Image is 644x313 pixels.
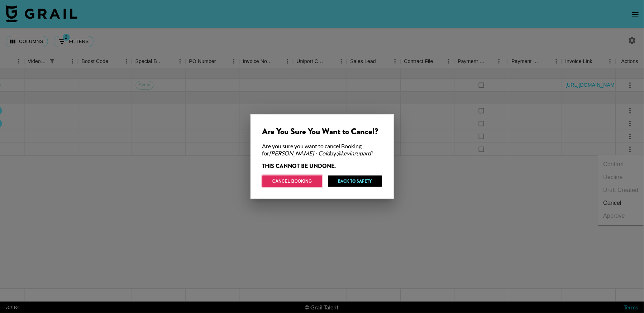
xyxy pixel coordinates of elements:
[337,150,371,156] em: @ kevinrupard
[262,163,382,170] div: THIS CANNOT BE UNDONE.
[262,143,382,157] div: Are you sure you want to cancel Booking for by ?
[328,175,382,187] button: Back to Safety
[269,150,330,156] em: [PERSON_NAME] - Cold
[262,126,382,137] div: Are You Sure You Want to Cancel?
[262,175,322,187] button: Cancel Booking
